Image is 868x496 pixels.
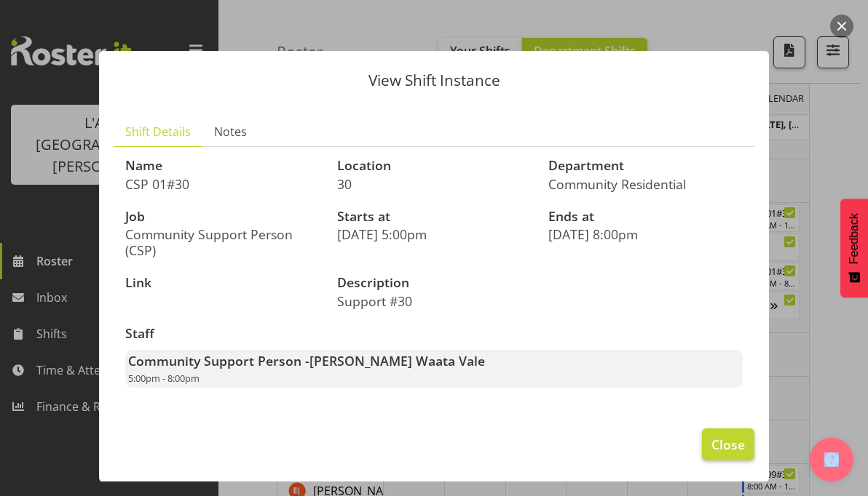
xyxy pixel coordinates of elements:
strong: Community Support Person - [128,352,485,369]
p: [DATE] 8:00pm [548,226,743,242]
h3: Location [337,159,532,173]
span: Notes [214,123,247,140]
p: Community Support Person (CSP) [125,226,320,258]
h3: Link [125,276,320,290]
h3: Department [548,159,743,173]
h3: Job [125,209,320,224]
img: help-xxl-2.png [824,452,839,467]
button: Close [702,428,754,460]
span: [PERSON_NAME] Waata Vale [309,352,485,369]
p: Support #30 [337,293,637,309]
span: Close [711,435,745,454]
h3: Starts at [337,209,532,224]
button: Feedback - Show survey [840,199,868,297]
span: 5:00pm - 8:00pm [128,372,200,385]
p: View Shift Instance [114,73,754,88]
p: CSP 01#30 [125,176,320,192]
p: [DATE] 5:00pm [337,226,532,242]
h3: Name [125,159,320,173]
h3: Ends at [548,209,743,224]
p: 30 [337,176,532,192]
h3: Staff [125,327,743,341]
h3: Description [337,276,637,290]
p: Community Residential [548,176,743,192]
span: Feedback [848,213,861,264]
span: Shift Details [125,123,191,140]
